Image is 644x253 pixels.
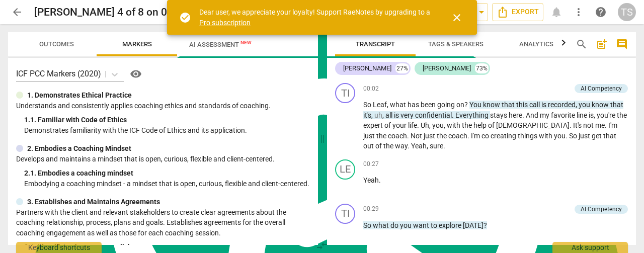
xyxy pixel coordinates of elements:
div: 73% [475,63,489,73]
span: stays [490,111,509,119]
span: Outcomes [39,40,74,48]
span: that [603,132,616,140]
span: . [407,132,411,140]
div: Change speaker [335,83,355,103]
span: , [387,101,390,109]
span: life [408,121,417,129]
span: what [390,101,408,109]
span: ? [484,221,487,229]
span: AI Assessment [189,41,252,48]
span: Yeah [411,142,427,150]
div: AI Competency [581,205,622,214]
span: all [385,111,394,119]
p: Demonstrates familiarity with the ICF Code of Ethics and its application. [24,125,310,136]
span: want [413,221,431,229]
span: . [443,142,445,150]
span: is [589,111,594,119]
span: Yeah [363,176,379,184]
span: Tags & Speakers [428,40,484,48]
span: , [382,111,385,119]
span: with [447,121,462,129]
span: line [577,111,589,119]
span: more_vert [573,6,585,18]
span: expert [363,121,384,129]
span: the [376,132,388,140]
span: just [363,132,376,140]
span: going [437,101,456,109]
span: 00:27 [363,160,379,168]
span: just [424,132,437,140]
div: 27% [395,63,409,73]
button: Sharing summary [475,3,488,21]
p: Embodying a coaching mindset - a mindset that is open, curious, flexible and client-centered. [24,179,310,189]
span: post_add [596,38,608,50]
span: sure [430,142,443,150]
span: help [473,121,488,129]
span: arrow_back [11,6,23,18]
span: you [432,121,444,129]
p: 2. Embodies a Coaching Mindset [27,143,131,154]
span: , [594,111,597,119]
span: call [529,101,541,109]
span: is [394,111,400,119]
button: Help [128,66,144,82]
span: . [522,111,526,119]
span: to [431,221,439,229]
span: it's [363,111,371,119]
button: Close [445,6,469,30]
span: this [516,101,529,109]
p: 3. Establishes and Maintains Agreements [27,197,160,207]
span: confidential [415,111,452,119]
span: visibility [130,68,142,80]
span: co [481,132,491,140]
span: has [408,101,421,109]
span: just [579,132,592,140]
span: know [592,101,610,109]
span: . [408,142,411,150]
span: . [467,132,471,140]
p: Develops and maintains a mindset that is open, curious, flexible and client-centered. [16,154,310,164]
span: you're [597,111,617,119]
span: , [427,142,430,150]
span: , [576,101,579,109]
span: with [539,132,554,140]
span: check_circle [179,12,191,24]
span: ? [464,101,469,109]
span: coach [388,132,407,140]
span: [DEMOGRAPHIC_DATA] [496,121,570,129]
span: Not [411,132,424,140]
div: 2. 1. Embodies a coaching mindset [24,168,310,179]
span: do [390,221,400,229]
span: 00:29 [363,205,379,213]
span: . [605,121,608,129]
span: Uh [421,121,429,129]
div: 1. 1. Familiar with Code of Ethics [24,115,310,125]
a: Help [592,3,610,21]
p: Understands and consistently applies coaching ethics and standards of coaching. [16,101,310,111]
span: , [371,111,374,119]
span: the [383,142,395,150]
span: that [610,101,623,109]
button: Export [492,3,543,21]
span: that [502,101,516,109]
div: AI Competency [581,84,622,93]
button: Search [574,36,590,52]
span: . [566,132,569,140]
span: Analytics [519,40,553,48]
span: here [509,111,522,119]
a: Help [124,66,144,82]
span: comment [616,38,628,50]
span: close [451,12,463,24]
button: Show/Hide comments [614,36,630,52]
span: arrow_drop_down [475,6,488,18]
span: is [541,101,548,109]
div: [PERSON_NAME] [423,63,471,73]
h2: [PERSON_NAME] 4 of 8 on 09082025_Video [34,6,230,19]
span: . [379,176,381,184]
div: TS [618,3,636,21]
span: Filler word [374,111,382,119]
a: Pro subscription [199,19,251,27]
span: Markers [122,40,152,48]
span: know [483,101,502,109]
span: not [583,121,595,129]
